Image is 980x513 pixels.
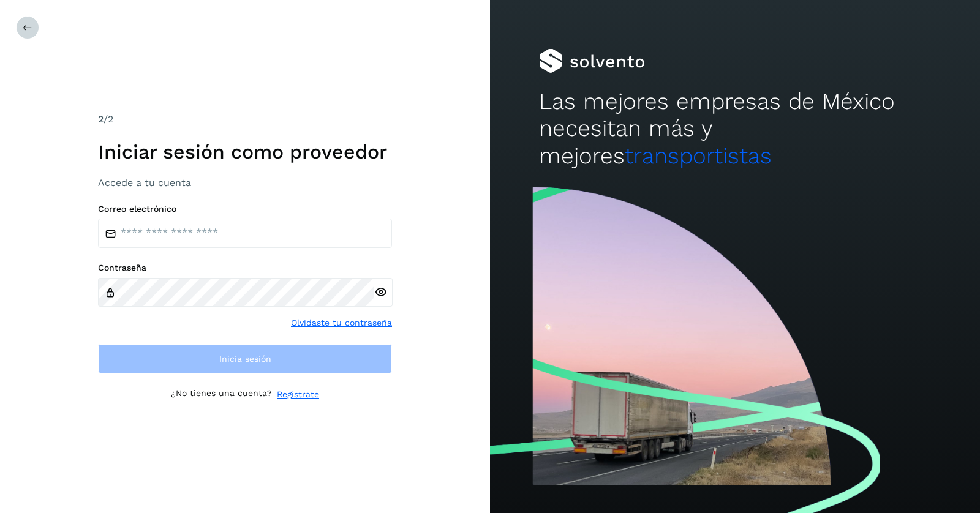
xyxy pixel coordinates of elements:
label: Contraseña [98,263,392,273]
h1: Iniciar sesión como proveedor [98,140,392,163]
h3: Accede a tu cuenta [98,177,392,189]
label: Correo electrónico [98,204,392,214]
a: Regístrate [277,388,319,401]
span: Inicia sesión [219,354,271,363]
p: ¿No tienes una cuenta? [171,388,272,401]
a: Olvidaste tu contraseña [291,316,392,329]
span: transportistas [625,143,772,169]
span: 2 [98,113,104,125]
h2: Las mejores empresas de México necesitan más y mejores [539,88,931,170]
div: /2 [98,112,392,127]
button: Inicia sesión [98,344,392,373]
